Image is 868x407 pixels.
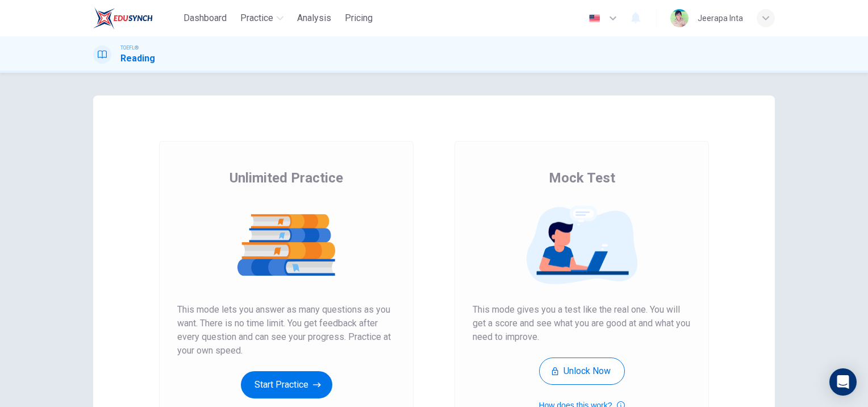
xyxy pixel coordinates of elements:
span: Analysis [297,11,331,25]
button: Pricing [340,8,377,28]
div: Open Intercom Messenger [829,368,857,396]
span: Pricing [345,11,373,25]
span: Dashboard [183,11,227,25]
h1: Reading [120,52,155,65]
span: This mode lets you answer as many questions as you want. There is no time limit. You get feedback... [177,303,395,358]
button: Analysis [293,8,336,28]
span: Mock Test [549,169,615,187]
span: TOEFL® [120,44,139,52]
img: Profile picture [670,9,688,27]
span: Practice [240,11,273,25]
button: Dashboard [179,8,231,28]
img: en [587,14,602,23]
a: EduSynch logo [93,7,179,30]
div: Jeerapa Inta [698,11,743,25]
span: This mode gives you a test like the real one. You will get a score and see what you are good at a... [473,303,691,344]
span: Unlimited Practice [229,169,343,187]
img: EduSynch logo [93,7,153,30]
button: Unlock Now [539,358,625,385]
button: Start Practice [241,371,332,398]
button: Practice [236,8,288,28]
